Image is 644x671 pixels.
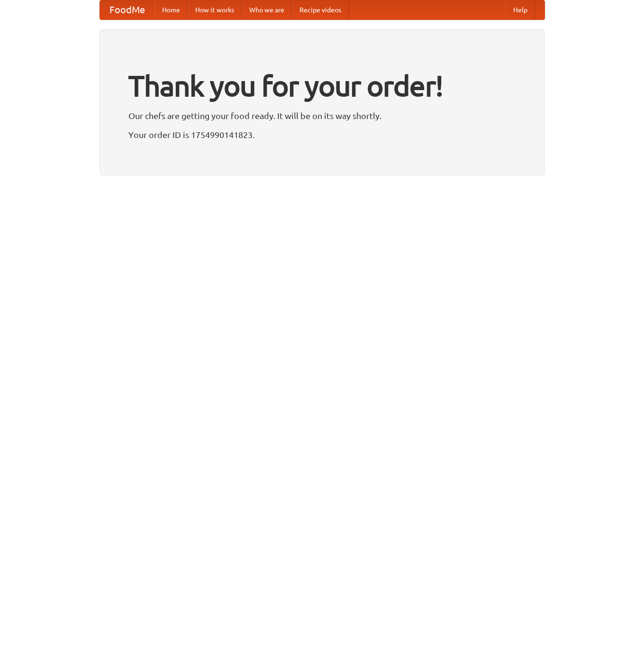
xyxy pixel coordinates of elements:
h1: Thank you for your order! [128,63,516,109]
p: Your order ID is 1754990141823. [128,128,516,142]
a: Recipe videos [292,0,349,19]
a: Help [506,0,535,19]
a: FoodMe [100,0,154,19]
a: Who we are [242,0,292,19]
p: Our chefs are getting your food ready. It will be on its way shortly. [128,109,516,123]
a: Home [154,0,188,19]
a: How it works [188,0,242,19]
